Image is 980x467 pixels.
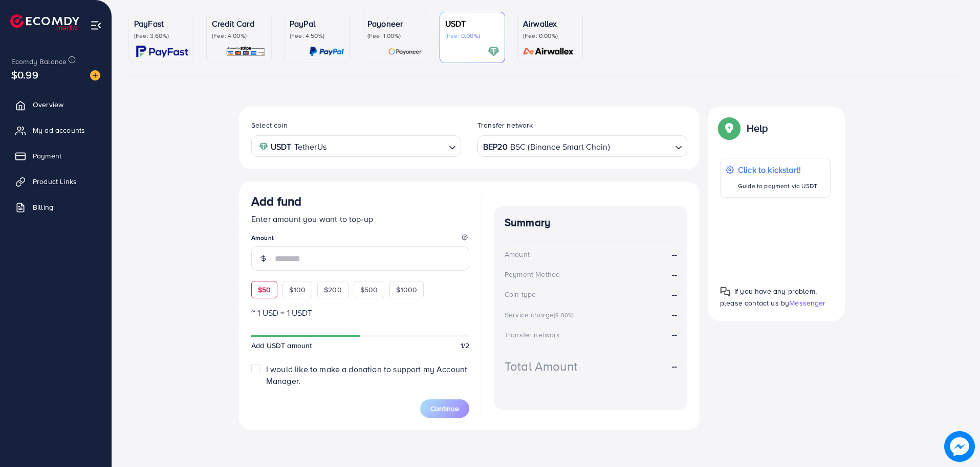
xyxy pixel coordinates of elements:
[33,151,61,161] span: Payment
[226,46,266,57] img: card
[738,180,817,192] p: Guide to payment via USDT
[505,330,560,340] div: Transfer network
[554,311,574,319] small: (6.00%)
[738,164,817,176] p: Click to kickstart!
[10,14,79,30] img: logo
[259,142,268,151] img: coin
[8,94,104,115] a: Overview
[505,357,577,375] div: Total Amount
[510,139,610,154] span: BSC (Binance Smart Chain)
[8,120,104,140] a: My ad accounts
[11,67,38,82] span: $0.99
[294,139,326,154] span: TetherUs
[33,176,77,187] span: Product Links
[324,285,342,295] span: $200
[396,285,417,295] span: $1000
[445,17,499,30] p: USDT
[672,360,677,372] strong: --
[8,146,104,166] a: Payment
[309,46,344,57] img: card
[212,32,266,40] p: (Fee: 4.00%)
[672,269,677,280] strong: --
[720,287,730,297] img: Popup guide
[212,17,266,30] p: Credit Card
[789,298,825,308] span: Messenger
[33,202,53,212] span: Billing
[505,216,677,229] h4: Summary
[8,197,104,217] a: Billing
[445,32,499,40] p: (Fee: 0.00%)
[747,122,768,134] p: Help
[367,17,422,30] p: Payoneer
[251,340,312,351] span: Add USDT amount
[251,213,469,225] p: Enter amount you want to top-up
[289,285,306,295] span: $100
[505,310,577,320] div: Service charge
[477,120,533,130] label: Transfer network
[134,17,188,30] p: PayFast
[505,249,530,259] div: Amount
[251,135,461,156] div: Search for option
[672,249,677,260] strong: --
[251,194,301,209] h3: Add fund
[672,289,677,300] strong: --
[251,120,288,130] label: Select coin
[360,285,378,295] span: $500
[11,56,67,67] span: Ecomdy Balance
[290,32,344,40] p: (Fee: 4.50%)
[251,307,469,319] p: ~ 1 USD = 1 USDT
[251,233,469,246] legend: Amount
[477,135,687,156] div: Search for option
[523,17,577,30] p: Airwallex
[136,46,188,57] img: card
[134,32,188,40] p: (Fee: 3.60%)
[672,329,677,340] strong: --
[672,309,677,320] strong: --
[944,431,975,462] img: image
[611,138,671,154] input: Search for option
[90,19,102,31] img: menu
[720,286,817,308] span: If you have any problem, please contact us by
[33,99,63,110] span: Overview
[420,399,469,418] button: Continue
[505,269,560,279] div: Payment Method
[33,125,85,135] span: My ad accounts
[388,46,422,57] img: card
[8,171,104,192] a: Product Links
[290,17,344,30] p: PayPal
[520,46,577,57] img: card
[505,289,536,299] div: Coin type
[258,285,271,295] span: $50
[483,139,508,154] strong: BEP20
[266,363,467,387] span: I would like to make a donation to support my Account Manager.
[367,32,422,40] p: (Fee: 1.00%)
[461,340,469,351] span: 1/2
[720,119,738,137] img: Popup guide
[523,32,577,40] p: (Fee: 0.00%)
[271,139,292,154] strong: USDT
[90,70,100,80] img: image
[330,138,445,154] input: Search for option
[488,46,499,57] img: card
[430,403,459,414] span: Continue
